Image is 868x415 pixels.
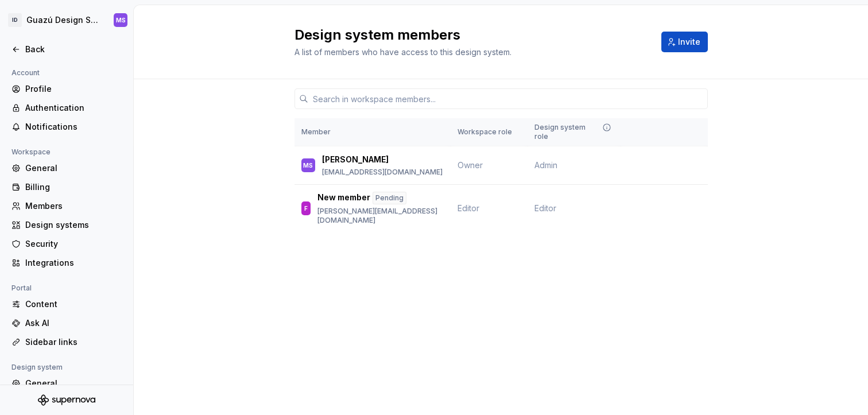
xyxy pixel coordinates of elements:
a: Back [7,40,126,59]
th: Workspace role [451,118,528,146]
div: F [304,203,308,214]
input: Search in workspace members... [308,88,708,109]
p: [PERSON_NAME][EMAIL_ADDRESS][DOMAIN_NAME] [317,207,443,225]
div: Authentication [25,102,122,114]
div: General [25,162,122,174]
div: Members [25,200,122,212]
div: Portal [7,281,36,295]
a: General [7,374,126,393]
div: Pending [373,192,406,204]
p: [PERSON_NAME] [322,154,389,165]
h2: Design system members [294,26,648,44]
a: Sidebar links [7,333,126,351]
a: Profile [7,80,126,98]
div: MS [303,160,313,171]
a: Ask AI [7,314,126,332]
p: New member [317,192,370,204]
div: Integrations [25,257,122,269]
a: Billing [7,178,126,196]
div: Security [25,238,122,250]
button: IDGuazú Design SystemMS [2,7,131,33]
div: ID [8,13,22,27]
div: Content [25,298,122,310]
span: Editor [534,203,556,214]
span: Invite [678,36,700,48]
div: Sidebar links [25,336,122,348]
div: Design system [7,360,67,374]
div: Design systems [25,219,122,231]
span: Owner [458,160,483,170]
a: General [7,159,126,177]
span: A list of members who have access to this design system. [294,47,511,57]
div: Workspace [7,145,55,159]
a: Notifications [7,118,126,136]
div: Back [25,44,122,55]
a: Design systems [7,216,126,234]
div: MS [116,15,126,25]
a: Authentication [7,99,126,117]
div: General [25,378,122,389]
span: Editor [458,203,479,213]
div: Profile [25,83,122,95]
span: Admin [534,160,557,171]
div: Ask AI [25,317,122,329]
a: Integrations [7,254,126,272]
p: [EMAIL_ADDRESS][DOMAIN_NAME] [322,168,443,177]
a: Members [7,197,126,215]
div: Billing [25,181,122,193]
a: Security [7,235,126,253]
div: Guazú Design System [26,14,100,26]
a: Content [7,295,126,313]
svg: Supernova Logo [38,394,95,406]
th: Member [294,118,451,146]
div: Notifications [25,121,122,133]
button: Invite [661,32,708,52]
div: Design system role [534,123,614,141]
div: Account [7,66,44,80]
